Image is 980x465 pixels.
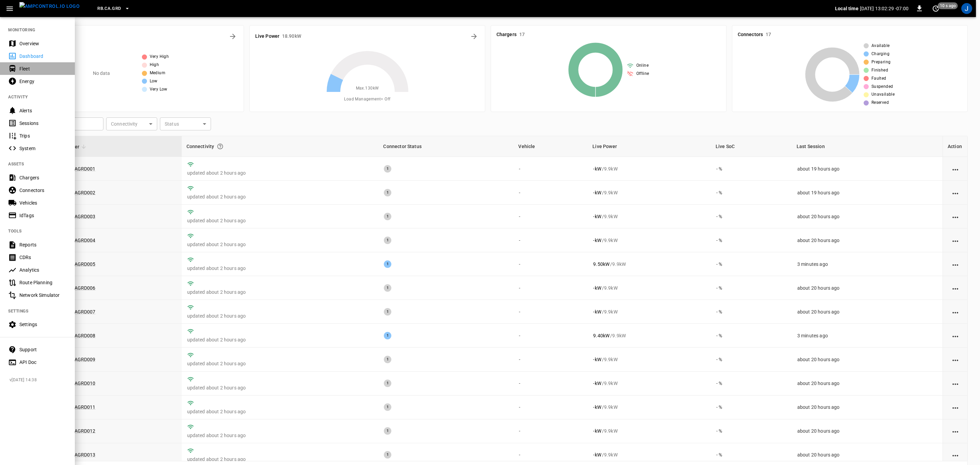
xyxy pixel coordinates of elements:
div: IdTags [19,212,67,219]
div: Route Planning [19,279,67,286]
div: Vehicles [19,199,67,206]
div: Connectors [19,187,67,194]
div: Dashboard [19,53,67,60]
span: 10 s ago [938,2,958,9]
img: ampcontrol.io logo [19,2,80,11]
div: Alerts [19,107,67,114]
div: Chargers [19,174,67,181]
div: System [19,145,67,152]
div: Analytics [19,267,67,273]
button: set refresh interval [930,3,941,14]
div: Network Simulator [19,292,67,299]
div: API Doc [19,359,67,366]
div: Support [19,346,67,353]
div: Settings [19,321,67,328]
div: Fleet [19,65,67,72]
span: RB.CA.GRD [97,5,121,13]
div: CDRs [19,254,67,261]
div: profile-icon [961,3,972,14]
div: Overview [19,40,67,47]
span: v [DATE] 14:38 [10,377,69,384]
div: Trips [19,132,67,139]
p: Local time [835,5,859,12]
p: [DATE] 13:02:29 -07:00 [860,5,909,12]
div: Sessions [19,120,67,127]
div: Reports [19,241,67,248]
div: Energy [19,78,67,85]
